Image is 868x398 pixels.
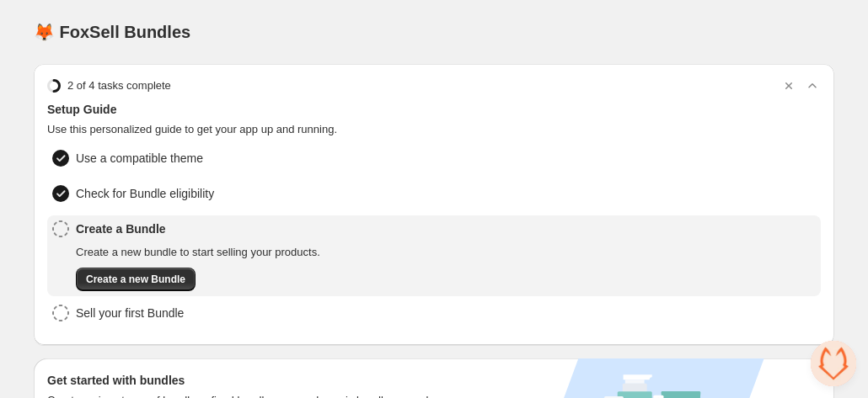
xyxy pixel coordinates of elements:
span: Setup Guide [47,101,821,118]
span: Create a new bundle to start selling your products. [76,244,320,261]
h1: 🦊 FoxSell Bundles [34,22,190,42]
span: Check for Bundle eligibility [76,185,214,202]
span: Sell your first Bundle [76,305,184,321]
button: Create a new Bundle [76,268,196,291]
span: 2 of 4 tasks complete [67,77,171,94]
span: Use a compatible theme [76,150,203,167]
div: Open chat [811,341,856,386]
span: Create a Bundle [76,220,320,237]
span: Use this personalized guide to get your app up and running. [47,121,821,138]
h3: Get started with bundles [47,372,466,389]
span: Create a new Bundle [86,273,185,286]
